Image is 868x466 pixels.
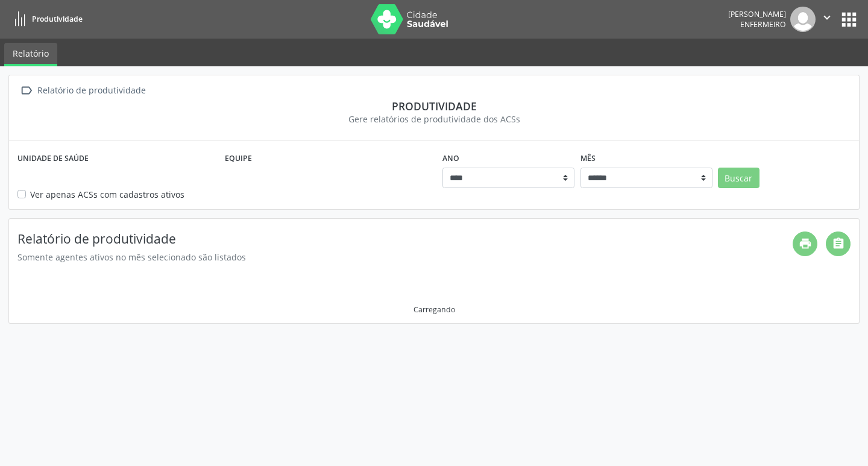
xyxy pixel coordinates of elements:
[4,43,57,66] a: Relatório
[17,231,793,247] h4: Relatório de produtividade
[17,82,35,99] i: 
[17,99,851,113] div: Produtividade
[17,149,89,168] label: Unidade de saúde
[414,304,455,315] div: Carregando
[740,19,786,30] span: Enfermeiro
[17,82,148,99] a:  Relatório de produtividade
[442,149,459,168] label: Ano
[8,9,83,29] a: Produtividade
[820,11,834,24] i: 
[30,188,184,201] label: Ver apenas ACSs com cadastros ativos
[225,149,252,168] label: Equipe
[838,9,860,30] button: apps
[816,7,838,32] button: 
[790,7,816,32] img: img
[580,149,596,168] label: Mês
[728,9,786,19] div: [PERSON_NAME]
[35,82,148,99] div: Relatório de produtividade
[17,251,793,263] div: Somente agentes ativos no mês selecionado são listados
[32,14,83,24] span: Produtividade
[718,168,759,188] button: Buscar
[17,113,851,125] div: Gere relatórios de produtividade dos ACSs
